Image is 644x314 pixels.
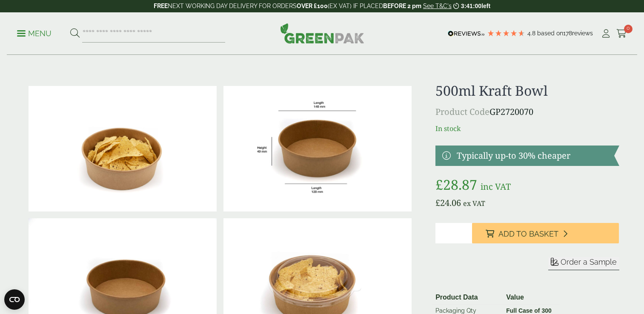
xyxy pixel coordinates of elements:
[435,197,461,208] bdi: 24.06
[297,3,328,9] strong: OVER £100
[435,83,619,99] h1: 500ml Kraft Bowl
[527,30,537,37] span: 4.8
[481,181,511,192] span: inc VAT
[383,3,421,9] strong: BEFORE 2 pm
[435,106,619,118] p: GP2720070
[435,175,443,194] span: £
[17,29,52,39] p: Menu
[616,27,627,40] a: 0
[29,86,217,211] img: Kraft Bowl 500ml With Nachos
[548,257,619,270] button: Order a Sample
[435,175,477,194] bdi: 28.87
[435,197,440,208] span: £
[435,123,619,134] p: In stock
[463,199,485,208] span: ex VAT
[572,30,593,37] span: reviews
[503,291,560,305] th: Value
[223,86,412,211] img: KraftBowl_500
[563,30,572,37] span: 178
[423,3,452,9] a: See T&C's
[481,3,490,9] span: left
[448,31,485,37] img: REVIEWS.io
[487,29,525,37] div: 4.78 Stars
[280,23,364,43] img: GreenPak Supplies
[537,30,563,37] span: Based on
[17,29,52,37] a: Menu
[472,223,619,243] button: Add to Basket
[601,29,611,38] i: My Account
[461,3,481,9] span: 3:41:00
[624,25,633,33] span: 0
[154,3,168,9] strong: FREE
[435,106,489,117] span: Product Code
[561,257,617,266] span: Order a Sample
[498,229,558,239] span: Add to Basket
[4,289,25,310] button: Open CMP widget
[616,29,627,38] i: Cart
[432,291,503,305] th: Product Data
[506,307,552,314] strong: Full Case of 300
